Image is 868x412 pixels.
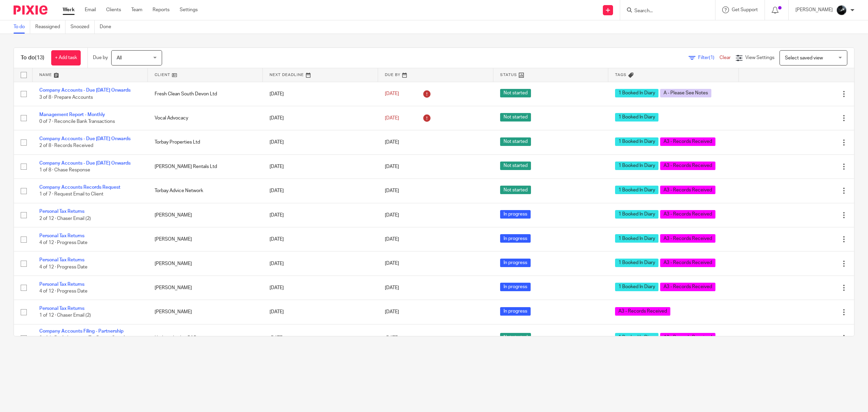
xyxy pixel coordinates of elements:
[615,137,658,146] span: 1 Booked In Diary
[660,137,715,146] span: A3 - Records Received
[615,89,658,97] span: 1 Booked In Diary
[615,234,658,243] span: 1 Booked In Diary
[106,6,121,13] a: Clients
[263,154,378,179] td: [DATE]
[39,216,91,221] span: 2 of 12 · Chaser Email (2)
[263,203,378,227] td: [DATE]
[39,282,84,287] a: Personal Tax Returns
[39,336,129,348] span: 0 of 4 · Draft Accounts/Tax Return Sent for Approval (Draft)
[660,259,715,267] span: A3 - Records Received
[385,213,399,218] span: [DATE]
[615,210,658,219] span: 1 Booked In Diary
[35,55,44,60] span: (13)
[39,240,87,245] span: 4 of 12 · Progress Date
[660,333,715,341] span: A3 - Records Received
[39,168,90,172] span: 1 of 8 · Chase Response
[131,6,142,13] a: Team
[148,227,263,251] td: [PERSON_NAME]
[93,54,108,61] p: Due by
[615,307,670,316] span: A3 - Records Received
[263,130,378,154] td: [DATE]
[14,20,30,34] a: To do
[500,162,531,170] span: Not started
[263,276,378,300] td: [DATE]
[51,50,81,65] a: + Add task
[263,82,378,106] td: [DATE]
[660,234,715,243] span: A3 - Records Received
[39,95,93,100] span: 3 of 8 · Prepare Accounts
[63,6,75,13] a: Work
[732,7,758,12] span: Get Support
[39,329,123,334] a: Company Accounts Filing - Partnership
[39,313,91,318] span: 1 of 12 · Chaser Email (2)
[500,283,531,291] span: In progress
[615,162,658,170] span: 1 Booked In Diary
[719,55,731,60] a: Clear
[500,234,531,243] span: In progress
[263,251,378,276] td: [DATE]
[385,336,399,340] span: [DATE]
[385,92,399,96] span: [DATE]
[263,324,378,352] td: [DATE]
[263,106,378,130] td: [DATE]
[500,210,531,219] span: In progress
[263,227,378,251] td: [DATE]
[71,20,95,34] a: Snoozed
[148,251,263,276] td: [PERSON_NAME]
[385,116,399,120] span: [DATE]
[500,113,531,121] span: Not started
[39,265,87,269] span: 4 of 12 · Progress Date
[39,119,115,124] span: 0 of 7 · Reconcile Bank Transactions
[39,136,131,141] a: Company Accounts - Due [DATE] Onwards
[660,162,715,170] span: A3 - Records Received
[709,55,714,60] span: (1)
[615,73,627,77] span: Tags
[14,5,47,15] img: Pixie
[148,324,263,352] td: Harbour Lodge B&B
[39,233,84,238] a: Personal Tax Returns
[615,113,658,121] span: 1 Booked In Diary
[745,55,774,60] span: View Settings
[836,5,847,16] img: 1000002122.jpg
[39,209,84,214] a: Personal Tax Returns
[385,261,399,266] span: [DATE]
[35,20,65,34] a: Reassigned
[39,185,120,190] a: Company Accounts Records Request
[263,179,378,203] td: [DATE]
[385,285,399,290] span: [DATE]
[100,20,116,34] a: Done
[500,137,531,146] span: Not started
[148,154,263,179] td: [PERSON_NAME] Rentals Ltd
[148,300,263,324] td: [PERSON_NAME]
[39,144,93,148] span: 2 of 8 · Records Received
[148,276,263,300] td: [PERSON_NAME]
[660,283,715,291] span: A3 - Records Received
[385,310,399,314] span: [DATE]
[385,164,399,169] span: [DATE]
[148,130,263,154] td: Torbay Properties Ltd
[39,192,103,197] span: 1 of 7 · Request Email to Client
[500,333,531,341] span: Not started
[148,179,263,203] td: Torbay Advice Network
[634,8,695,14] input: Search
[385,188,399,193] span: [DATE]
[698,55,719,60] span: Filter
[117,56,122,60] span: All
[385,140,399,145] span: [DATE]
[785,56,823,60] span: Select saved view
[39,306,84,311] a: Personal Tax Returns
[660,186,715,194] span: A3 - Records Received
[39,88,131,93] a: Company Accounts - Due [DATE] Onwards
[39,112,105,117] a: Management Report - Monthly
[153,6,170,13] a: Reports
[148,106,263,130] td: Vocal Advocacy
[500,307,531,316] span: In progress
[615,259,658,267] span: 1 Booked In Diary
[180,6,198,13] a: Settings
[85,6,96,13] a: Email
[39,258,84,262] a: Personal Tax Returns
[500,186,531,194] span: Not started
[500,89,531,97] span: Not started
[660,89,711,97] span: A - Please See Notes
[795,6,833,13] p: [PERSON_NAME]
